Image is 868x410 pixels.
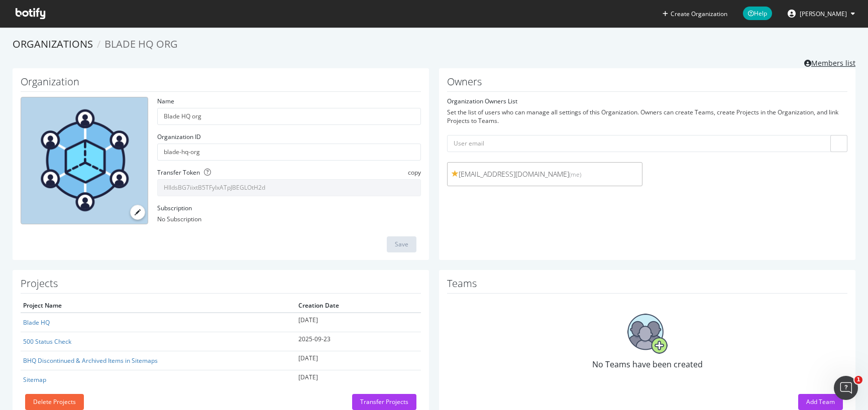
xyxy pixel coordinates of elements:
h1: Owners [447,76,847,92]
span: Jesse Hunsaker [800,10,847,18]
h1: Organization [21,76,421,92]
label: Organization ID [157,132,201,141]
td: 2025-09-23 [296,332,421,351]
a: Members list [804,56,855,68]
a: BHQ Discontinued & Archived Items in Sitemaps [23,356,158,365]
button: Add Team [798,394,843,410]
input: Organization ID [157,144,421,161]
label: Transfer Token [157,168,200,177]
button: [PERSON_NAME] [780,6,863,22]
button: Delete Projects [25,394,84,410]
div: Delete Projects [33,397,76,406]
iframe: Intercom live chat [834,376,858,400]
button: Create Organization [662,9,728,19]
h1: Teams [447,278,847,294]
small: (me) [569,170,581,178]
label: Organization Owners List [447,97,517,105]
input: name [157,108,421,125]
a: Organizations [13,37,93,51]
div: Add Team [806,397,835,406]
th: Creation Date [296,299,421,313]
span: Help [743,7,772,20]
a: Transfer Projects [352,397,416,406]
span: No Teams have been created [592,359,703,370]
td: [DATE] [296,351,421,370]
a: 500 Status Check [23,337,71,346]
td: [DATE] [296,313,421,332]
ol: breadcrumbs [13,37,855,52]
span: 1 [854,376,862,384]
a: Add Team [798,397,843,406]
td: [DATE] [296,370,421,389]
label: Subscription [157,204,192,212]
a: Sitemap [23,375,46,384]
input: User email [447,135,847,152]
th: Project Name [21,299,296,313]
div: No Subscription [157,215,421,223]
a: Blade HQ [23,318,50,327]
span: [EMAIL_ADDRESS][DOMAIN_NAME] [452,169,638,179]
button: Transfer Projects [352,394,416,410]
div: Save [395,240,408,248]
label: Name [157,97,174,105]
a: Delete Projects [25,397,84,406]
span: copy [408,168,421,177]
div: Set the list of users who can manage all settings of this Organization. Owners can create Teams, ... [447,108,847,125]
img: No Teams have been created [627,314,668,354]
div: Transfer Projects [360,397,408,406]
button: Save [387,236,416,252]
span: Blade HQ org [104,37,178,51]
h1: Projects [21,278,421,294]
